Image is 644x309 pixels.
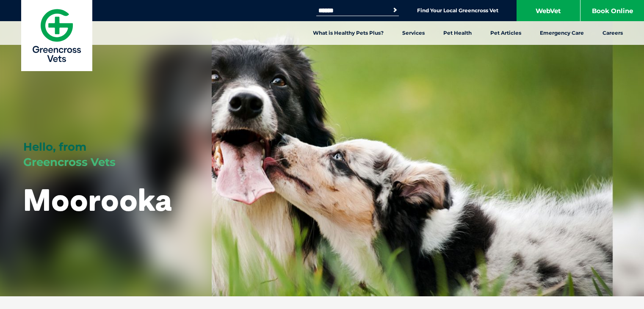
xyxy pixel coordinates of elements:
button: Search [391,6,399,14]
a: What is Healthy Pets Plus? [304,21,393,45]
a: Find Your Local Greencross Vet [417,7,498,14]
a: Services [393,21,434,45]
a: Pet Health [434,21,481,45]
h1: Moorooka [23,183,172,216]
a: Pet Articles [481,21,531,45]
a: Careers [593,21,632,45]
a: Emergency Care [531,21,593,45]
span: Greencross Vets [23,155,116,169]
span: Hello, from [23,140,86,154]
